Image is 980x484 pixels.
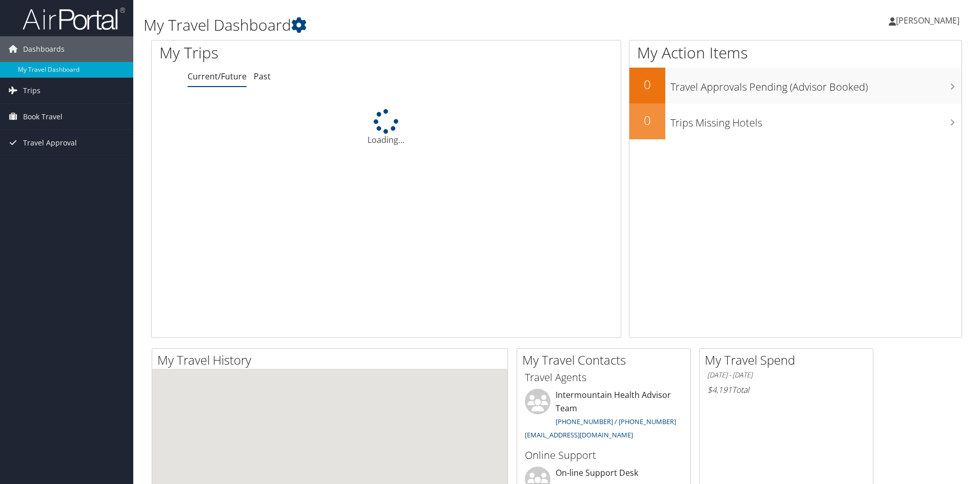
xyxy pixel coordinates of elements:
h3: Trips Missing Hotels [670,111,962,130]
span: Travel Approval [23,130,77,156]
h3: Travel Approvals Pending (Advisor Booked) [670,75,962,94]
a: Past [254,71,271,82]
h1: My Travel Dashboard [144,14,695,36]
a: [PHONE_NUMBER] / [PHONE_NUMBER] [556,417,676,426]
a: [PERSON_NAME] [889,5,970,36]
h2: 0 [629,76,665,93]
img: airportal-logo.png [23,7,125,31]
span: $4,191 [707,384,732,395]
a: Current/Future [188,71,247,82]
span: Trips [23,78,40,103]
h3: Travel Agents [525,370,683,385]
h2: 0 [629,112,665,129]
h3: Online Support [525,448,683,462]
h6: Total [707,384,865,395]
h2: My Travel Spend [705,351,873,369]
h1: My Action Items [629,42,962,64]
h1: My Trips [159,42,418,64]
h6: [DATE] - [DATE] [707,370,865,380]
span: Dashboards [23,36,65,62]
span: [PERSON_NAME] [896,15,959,26]
div: Loading... [152,109,621,146]
h2: My Travel History [157,351,507,369]
h2: My Travel Contacts [522,351,690,369]
span: Book Travel [23,104,63,130]
a: 0Travel Approvals Pending (Advisor Booked) [629,68,962,103]
a: [EMAIL_ADDRESS][DOMAIN_NAME] [525,430,633,439]
li: Intermountain Health Advisor Team [520,389,688,444]
a: 0Trips Missing Hotels [629,103,962,139]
